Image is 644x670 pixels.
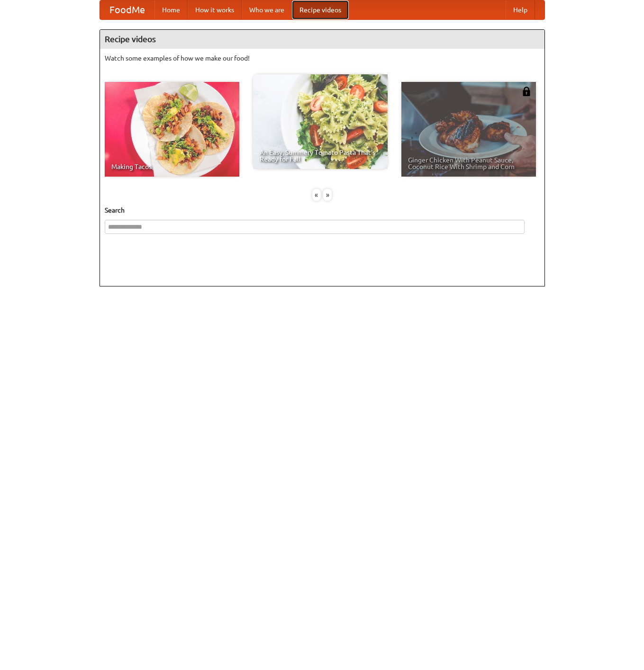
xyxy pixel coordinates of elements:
span: Making Tacos [111,163,233,170]
a: Who we are [242,0,292,19]
a: How it works [188,0,242,19]
a: Help [506,0,535,19]
p: Watch some examples of how we make our food! [105,54,540,63]
a: Home [154,0,188,19]
a: Recipe videos [292,0,349,19]
a: An Easy, Summery Tomato Pasta That's Ready for Fall [253,74,388,169]
h5: Search [105,205,540,215]
img: 483408.png [522,87,531,96]
h4: Recipe videos [100,30,544,49]
div: « [312,189,321,201]
a: FoodMe [100,0,154,19]
div: » [323,189,332,201]
a: Making Tacos [105,82,239,177]
span: An Easy, Summery Tomato Pasta That's Ready for Fall [260,149,381,162]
